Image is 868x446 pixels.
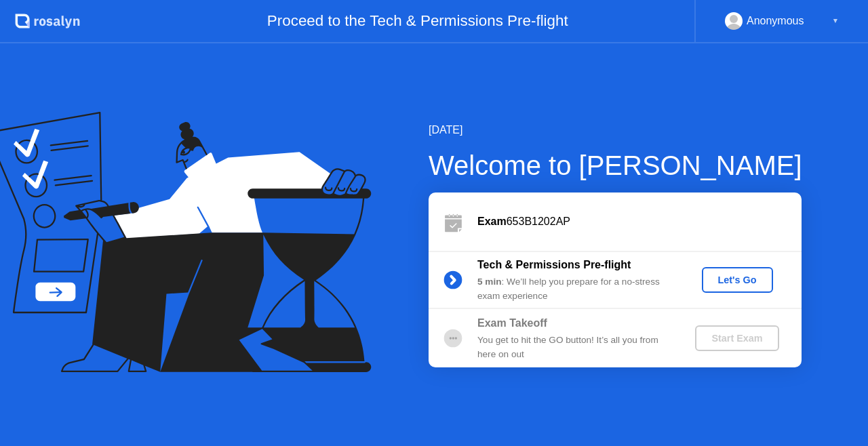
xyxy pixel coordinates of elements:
div: Start Exam [701,333,773,344]
b: Tech & Permissions Pre-flight [477,259,631,270]
b: Exam [477,216,507,227]
div: ▼ [832,12,839,30]
div: [DATE] [429,122,802,138]
b: 5 min [477,277,502,287]
div: : We’ll help you prepare for a no-stress exam experience [477,275,673,303]
button: Let's Go [702,267,773,293]
button: Start Exam [695,325,778,351]
div: Welcome to [PERSON_NAME] [429,145,802,186]
div: You get to hit the GO button! It’s all you from here on out [477,333,673,361]
div: Anonymous [747,12,804,30]
div: 653B1202AP [477,214,802,230]
b: Exam Takeoff [477,317,547,329]
div: Let's Go [707,275,768,285]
